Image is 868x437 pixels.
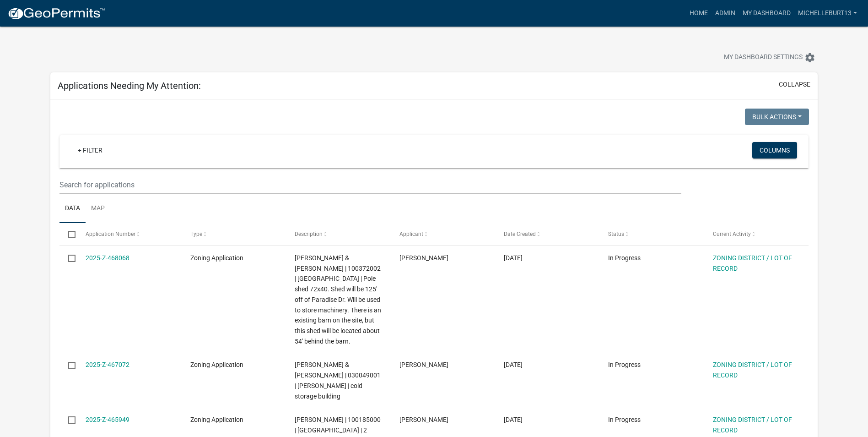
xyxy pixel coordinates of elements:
a: + Filter [70,142,110,158]
span: In Progress [608,416,641,423]
a: ZONING DISTRICT / LOT OF RECORD [713,416,792,434]
button: Bulk Actions [745,109,809,125]
a: ZONING DISTRICT / LOT OF RECORD [713,254,792,272]
a: michelleburt13 [794,5,861,22]
datatable-header-cell: Current Activity [704,223,808,245]
datatable-header-cell: Select [59,223,77,245]
span: Zoning Application [190,416,243,423]
span: brent augedahl [399,361,448,368]
span: mark davidson [399,416,448,423]
a: Map [86,194,110,224]
span: In Progress [608,361,641,368]
datatable-header-cell: Description [286,223,390,245]
button: Columns [752,142,797,158]
span: Lisa Kleist [399,254,448,262]
datatable-header-cell: Applicant [390,223,495,245]
span: Zoning Application [190,254,243,262]
span: Description [295,231,323,237]
a: 2025-Z-467072 [86,361,129,368]
a: Data [59,194,86,224]
a: Home [686,5,712,22]
a: ZONING DISTRICT / LOT OF RECORD [713,361,792,379]
i: settings [804,52,815,63]
input: Search for applications [59,175,681,194]
a: My Dashboard [739,5,794,22]
span: Status [608,231,624,237]
datatable-header-cell: Date Created [495,223,599,245]
h5: Applications Needing My Attention: [58,80,201,91]
span: KLEIST,JAMES & LISA | 100372002 | Money Creek | Pole shed 72x40. Shed will be 125' off of Paradis... [295,254,381,345]
span: Current Activity [713,231,751,237]
span: 08/22/2025 [504,254,523,262]
span: Application Number [86,231,135,237]
span: My Dashboard Settings [724,52,803,63]
span: Date Created [504,231,536,237]
span: Type [190,231,202,237]
datatable-header-cell: Status [599,223,704,245]
span: Applicant [399,231,423,237]
a: 2025-Z-465949 [86,416,129,423]
datatable-header-cell: Application Number [77,223,181,245]
datatable-header-cell: Type [182,223,286,245]
span: 08/20/2025 [504,361,523,368]
button: My Dashboard Settingssettings [717,49,823,66]
span: In Progress [608,254,641,262]
span: 08/19/2025 [504,416,523,423]
span: AUGEDAHL,ADAM & ARLENE | 030049001 | Sheldon | cold storage building [295,361,381,399]
button: collapse [779,80,810,89]
a: 2025-Z-468068 [86,254,129,262]
a: Admin [712,5,739,22]
span: Zoning Application [190,361,243,368]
